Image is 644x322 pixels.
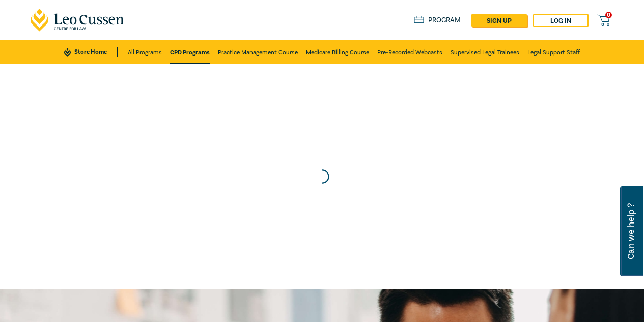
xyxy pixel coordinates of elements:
a: Program [414,16,461,25]
a: Store Home [64,47,118,57]
a: Practice Management Course [218,40,298,64]
a: Legal Support Staff [527,40,580,64]
a: Medicare Billing Course [306,40,369,64]
a: Pre-Recorded Webcasts [377,40,442,64]
a: Log in [533,14,589,27]
span: Can we help ? [626,192,636,270]
a: All Programs [128,40,162,64]
span: 0 [605,12,612,18]
a: Supervised Legal Trainees [451,40,519,64]
a: sign up [471,14,527,27]
a: CPD Programs [170,40,210,64]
